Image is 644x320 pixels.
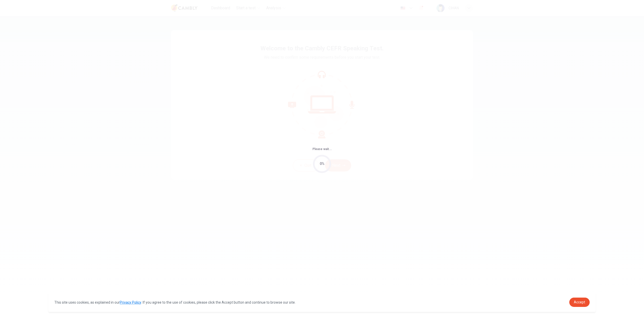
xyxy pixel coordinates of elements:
div: 0% [320,161,325,167]
span: Accept [574,300,585,304]
span: This site uses cookies, as explained in our . If you agree to the use of cookies, please click th... [54,300,296,304]
a: dismiss cookie message [569,298,590,307]
div: cookieconsent [48,293,596,312]
a: Privacy Policy [120,300,141,304]
span: Please wait... [312,147,332,151]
